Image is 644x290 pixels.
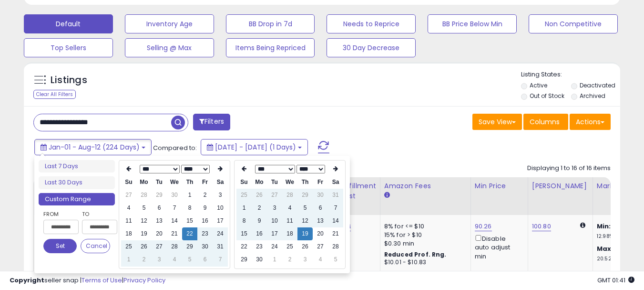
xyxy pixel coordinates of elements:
td: 6 [197,253,213,266]
td: 20 [152,227,167,240]
td: 28 [282,189,297,202]
td: 21 [328,227,343,240]
button: Items Being Repriced [226,38,315,57]
td: 23 [252,240,267,253]
td: 5 [328,253,343,266]
td: 17 [213,215,228,227]
label: Active [530,81,547,89]
div: seller snap | | [10,276,165,285]
td: 8 [182,202,197,215]
div: Amazon Fees [384,181,467,191]
td: 15 [236,227,252,240]
td: 28 [328,240,343,253]
button: Needs to Reprice [327,14,416,33]
li: Last 7 Days [39,160,115,173]
strong: Copyright [10,276,44,285]
button: Columns [523,114,568,130]
td: 5 [297,202,313,215]
button: Inventory Age [125,14,214,33]
td: 30 [167,189,182,202]
b: Min: [597,222,611,231]
td: 1 [182,189,197,202]
td: 4 [167,253,182,266]
button: Filters [193,114,230,130]
td: 7 [328,202,343,215]
a: Terms of Use [82,276,122,285]
button: Non Competitive [529,14,618,33]
td: 3 [267,202,282,215]
td: 3 [152,253,167,266]
td: 6 [152,202,167,215]
button: Default [24,14,113,33]
td: 30 [313,189,328,202]
td: 2 [282,253,297,266]
td: 20 [313,227,328,240]
td: 1 [121,253,136,266]
li: Last 30 Days [39,176,115,189]
td: 21 [167,227,182,240]
td: 10 [213,202,228,215]
td: 14 [167,215,182,227]
th: Tu [267,176,282,189]
label: To [82,209,110,219]
td: 9 [197,202,213,215]
div: $0.30 min [384,239,463,248]
td: 7 [167,202,182,215]
td: 24 [213,227,228,240]
td: 30 [197,240,213,253]
label: Deactivated [580,81,615,89]
button: BB Price Below Min [428,14,517,33]
td: 26 [252,189,267,202]
th: We [282,176,297,189]
td: 3 [213,189,228,202]
td: 27 [152,240,167,253]
td: 11 [282,215,297,227]
td: 5 [136,202,152,215]
td: 31 [213,240,228,253]
td: 1 [267,253,282,266]
div: Min Price [475,181,524,191]
td: 8 [236,215,252,227]
th: We [167,176,182,189]
th: Mo [136,176,152,189]
td: 6 [313,202,328,215]
b: Max: [597,244,613,253]
label: Out of Stock [530,92,564,100]
td: 29 [182,240,197,253]
h5: Listings [51,74,87,87]
th: Sa [328,176,343,189]
div: $10.01 - $10.83 [384,258,463,267]
div: Fulfillment Cost [339,181,376,201]
label: From [43,209,77,219]
th: Th [182,176,197,189]
td: 2 [136,253,152,266]
td: 31 [328,189,343,202]
td: 12 [136,215,152,227]
th: Fr [197,176,213,189]
a: 90.26 [475,222,492,231]
td: 13 [313,215,328,227]
button: Selling @ Max [125,38,214,57]
td: 18 [121,227,136,240]
button: Cancel [81,239,110,253]
th: Fr [313,176,328,189]
td: 4 [282,202,297,215]
th: Su [236,176,252,189]
th: Su [121,176,136,189]
th: Th [297,176,313,189]
td: 25 [282,240,297,253]
td: 2 [197,189,213,202]
div: 15% for > $10 [384,231,463,239]
th: Sa [213,176,228,189]
td: 16 [197,215,213,227]
td: 9 [252,215,267,227]
td: 29 [297,189,313,202]
td: 29 [236,253,252,266]
td: 27 [121,189,136,202]
li: Custom Range [39,193,115,206]
td: 7 [213,253,228,266]
td: 26 [136,240,152,253]
td: 28 [167,240,182,253]
a: 100.80 [532,222,551,231]
td: 1 [236,202,252,215]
